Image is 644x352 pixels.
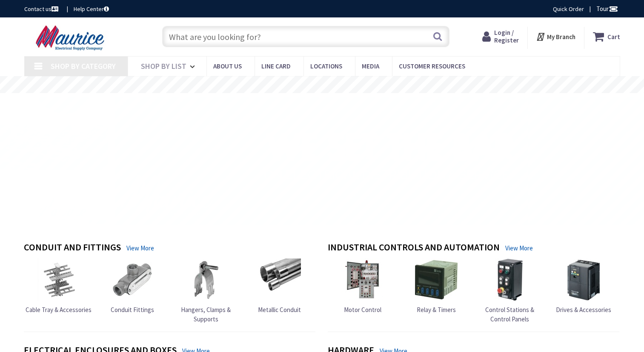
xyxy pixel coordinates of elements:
[26,258,92,314] a: Cable Tray & Accessories Cable Tray & Accessories
[258,258,301,301] img: Metallic Conduit
[489,258,531,301] img: Control Stations & Control Panels
[482,29,519,44] a: Login / Register
[505,244,533,253] a: View More
[162,26,449,47] input: What are you looking for?
[111,306,154,314] span: Conduit Fittings
[24,25,118,51] img: Maurice Electrical Supply Company
[111,258,154,301] img: Conduit Fittings
[341,258,384,301] img: Motor Control
[261,62,291,70] span: Line Card
[553,5,584,13] a: Quick Order
[415,258,458,314] a: Relay & Timers Relay & Timers
[415,258,458,301] img: Relay & Timers
[556,258,611,314] a: Drives & Accessories Drives & Accessories
[185,258,227,301] img: Hangers, Clamps & Supports
[181,306,231,323] span: Hangers, Clamps & Supports
[24,5,60,13] a: Contact us
[344,306,381,314] span: Motor Control
[562,258,605,301] img: Drives & Accessories
[593,29,620,44] a: Cart
[310,62,342,70] span: Locations
[607,29,620,44] strong: Cart
[494,28,519,44] span: Login / Register
[51,61,116,71] span: Shop By Category
[141,61,186,71] span: Shop By List
[536,29,575,44] div: My Branch
[362,62,379,70] span: Media
[171,258,241,324] a: Hangers, Clamps & Supports Hangers, Clamps & Supports
[105,95,532,227] img: 1_1.png
[258,258,301,314] a: Metallic Conduit Metallic Conduit
[341,258,384,314] a: Motor Control Motor Control
[485,306,534,323] span: Control Stations & Control Panels
[547,33,575,41] strong: My Branch
[328,242,500,254] h4: Industrial Controls and Automation
[417,306,456,314] span: Relay & Timers
[245,80,401,90] rs-layer: Free Same Day Pickup at 15 Locations
[24,242,121,254] h4: Conduit and Fittings
[26,306,92,314] span: Cable Tray & Accessories
[399,62,465,70] span: Customer Resources
[126,244,154,253] a: View More
[543,174,644,204] rs-layer: to hit the road.
[556,306,611,314] span: Drives & Accessories
[74,5,109,13] a: Help Center
[213,62,242,70] span: About us
[596,5,618,13] span: Tour
[37,258,80,301] img: Cable Tray & Accessories
[475,258,545,324] a: Control Stations & Control Panels Control Stations & Control Panels
[111,258,154,314] a: Conduit Fittings Conduit Fittings
[258,306,301,314] span: Metallic Conduit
